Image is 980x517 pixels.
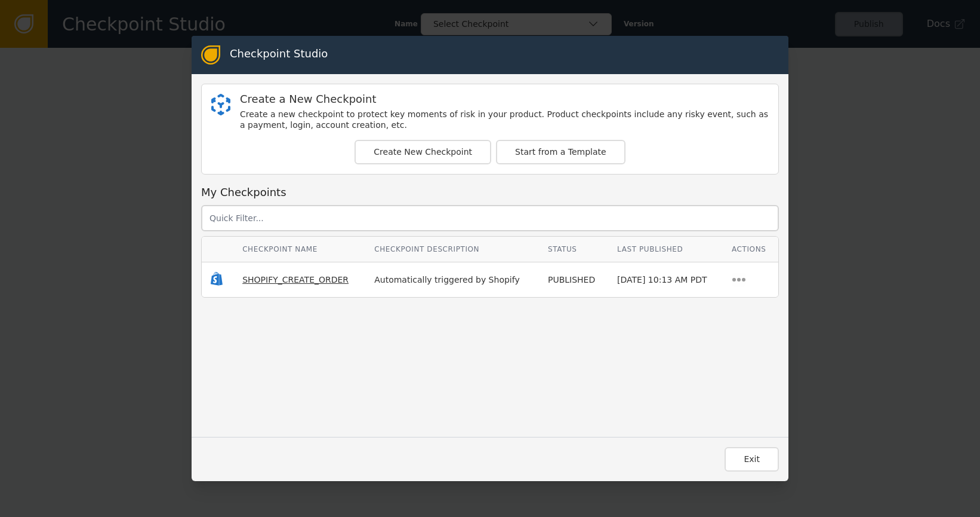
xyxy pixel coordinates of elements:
div: PUBLISHED [548,274,599,286]
button: Exit [725,447,779,472]
div: Checkpoint Studio [230,45,328,65]
span: Automatically triggered by Shopify [374,275,520,284]
div: [DATE] 10:13 AM PDT [617,274,714,286]
th: Last Published [608,237,723,262]
th: Status [539,237,608,262]
th: Checkpoint Name [233,237,365,262]
div: Create a new checkpoint to protect key moments of risk in your product. Product checkpoints inclu... [240,109,769,130]
div: My Checkpoints [201,184,779,200]
div: Create a New Checkpoint [240,94,769,105]
th: Checkpoint Description [365,237,539,262]
span: SHOPIFY_CREATE_ORDER [242,275,349,284]
button: Start from a Template [496,140,625,164]
th: Actions [723,237,778,262]
input: Quick Filter... [201,205,779,231]
button: Create New Checkpoint [355,140,491,164]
